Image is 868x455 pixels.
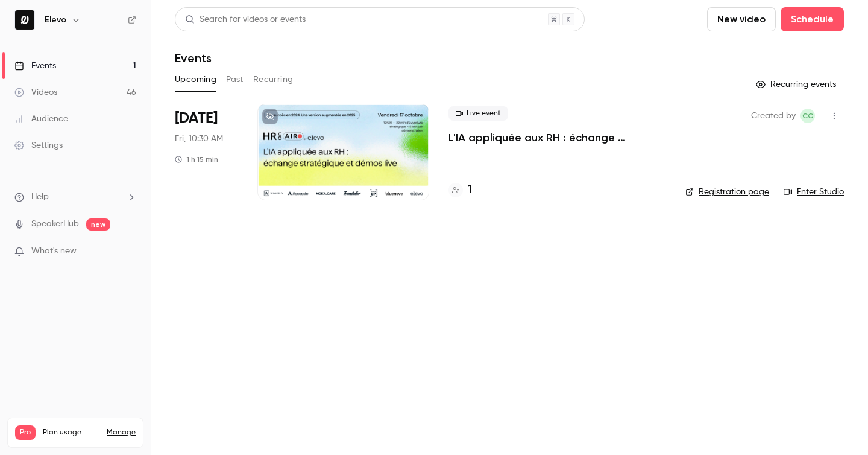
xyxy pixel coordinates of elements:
span: Clara Courtillier [800,109,815,123]
span: [DATE] [175,109,218,128]
li: help-dropdown-opener [14,191,136,203]
div: Videos [14,86,57,98]
span: Help [31,191,49,203]
span: Created by [751,109,796,123]
button: Recurring events [750,75,844,94]
div: 1 h 15 min [175,154,218,164]
h6: Elevo [45,14,66,26]
a: Registration page [685,186,769,198]
span: Fri, 10:30 AM [175,133,223,145]
div: Events [14,60,56,72]
div: Oct 17 Fri, 10:30 AM (Europe/Paris) [175,104,238,200]
a: Manage [107,428,136,437]
button: New video [707,7,776,31]
button: Recurring [253,70,294,89]
button: Schedule [781,7,844,31]
div: Settings [14,139,63,151]
span: Live event [448,106,508,121]
span: Plan usage [43,428,99,437]
button: Past [226,70,244,89]
div: Search for videos or events [185,13,306,26]
button: Upcoming [175,70,216,89]
a: L'IA appliquée aux RH : échange stratégique et démos live. [448,130,666,145]
h1: Events [175,51,212,65]
div: Audience [14,113,68,125]
span: new [86,218,110,231]
a: 1 [448,182,472,198]
img: Elevo [15,10,34,30]
span: Pro [15,425,36,440]
h4: 1 [468,182,472,198]
a: Enter Studio [784,186,844,198]
a: SpeakerHub [31,218,79,231]
span: CC [802,109,813,123]
span: What's new [31,245,77,258]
